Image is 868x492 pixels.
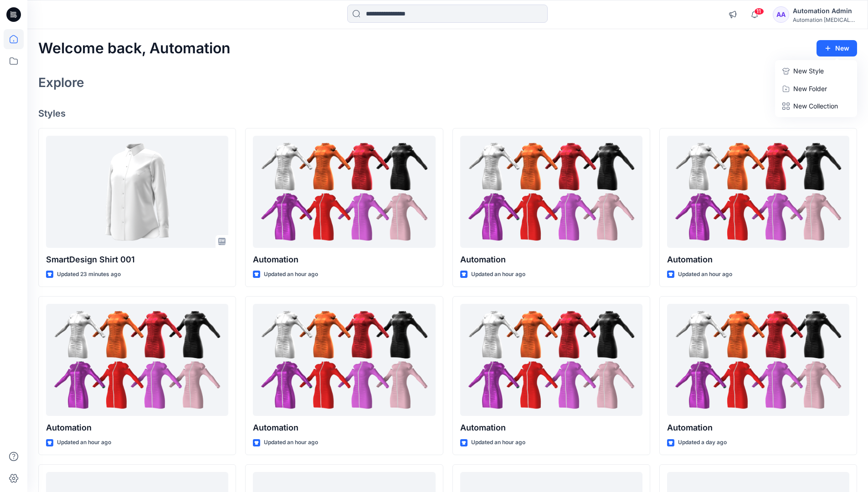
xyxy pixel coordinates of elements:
p: Automation [667,253,849,266]
p: Updated an hour ago [471,270,525,279]
p: Automation [460,421,642,434]
p: Automation [253,421,435,434]
p: Automation [460,253,642,266]
p: Updated an hour ago [471,438,525,447]
div: AA [773,6,789,23]
p: Updated an hour ago [678,270,732,279]
a: Automation [667,304,849,416]
div: Automation Admin [793,5,857,16]
p: Updated an hour ago [57,438,111,447]
p: New Collection [793,101,838,112]
h4: Styles [38,108,857,119]
p: Updated 23 minutes ago [57,270,121,279]
p: Automation [253,253,435,266]
p: New Folder [793,84,827,93]
a: SmartDesign Shirt 001 [46,136,228,248]
span: 11 [754,8,764,15]
p: Automation [46,421,228,434]
a: Automation [460,136,642,248]
h2: Welcome back, Automation [38,40,231,57]
a: Automation [253,304,435,416]
p: Automation [667,421,849,434]
p: Updated an hour ago [264,270,318,279]
a: Automation [253,136,435,248]
p: Updated a day ago [678,438,727,447]
a: New Style [777,62,855,80]
p: New Style [793,66,824,77]
p: Updated an hour ago [264,438,318,447]
a: Automation [46,304,228,416]
button: New [817,40,857,56]
h2: Explore [38,75,84,90]
div: Automation [MEDICAL_DATA]... [793,16,857,23]
a: Automation [667,136,849,248]
a: Automation [460,304,642,416]
p: SmartDesign Shirt 001 [46,253,228,266]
